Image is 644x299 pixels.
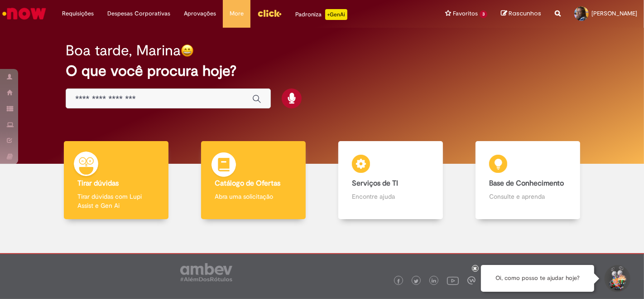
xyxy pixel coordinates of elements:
a: Base de Conhecimento Consulte e aprenda [459,141,596,220]
span: More [230,9,244,18]
img: happy-face.png [181,44,194,57]
a: Serviços de TI Encontre ajuda [322,141,459,220]
img: logo_footer_linkedin.png [432,279,436,284]
p: Abra uma solicitação [215,192,292,201]
a: Catálogo de Ofertas Abra uma solicitação [185,141,322,220]
b: Tirar dúvidas [77,179,119,188]
span: Favoritos [453,9,478,18]
a: Tirar dúvidas Tirar dúvidas com Lupi Assist e Gen Ai [48,141,185,220]
p: Tirar dúvidas com Lupi Assist e Gen Ai [77,192,155,210]
img: logo_footer_youtube.png [447,274,459,286]
b: Serviços de TI [352,179,398,188]
img: click_logo_yellow_360x200.png [257,6,282,20]
b: Catálogo de Ofertas [215,179,280,188]
h2: Boa tarde, Marina [66,43,181,59]
img: logo_footer_ambev_rotulo_gray.png [180,263,232,281]
div: Oi, como posso te ajudar hoje? [481,265,594,292]
img: logo_footer_workplace.png [467,276,476,284]
p: Consulte e aprenda [489,192,567,201]
p: Encontre ajuda [352,192,429,201]
span: Requisições [62,9,94,18]
a: Rascunhos [501,10,541,18]
span: [PERSON_NAME] [591,10,637,17]
p: +GenAi [325,9,347,20]
b: Base de Conhecimento [489,179,564,188]
div: Padroniza [295,9,347,20]
img: logo_footer_facebook.png [396,279,401,284]
h2: O que você procura hoje? [66,63,578,79]
img: logo_footer_twitter.png [414,279,418,284]
span: Aprovações [184,9,216,18]
button: Iniciar Conversa de Suporte [603,265,630,292]
span: Despesas Corporativas [107,9,170,18]
span: Rascunhos [509,9,541,18]
span: 3 [480,10,487,18]
img: ServiceNow [1,5,48,23]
